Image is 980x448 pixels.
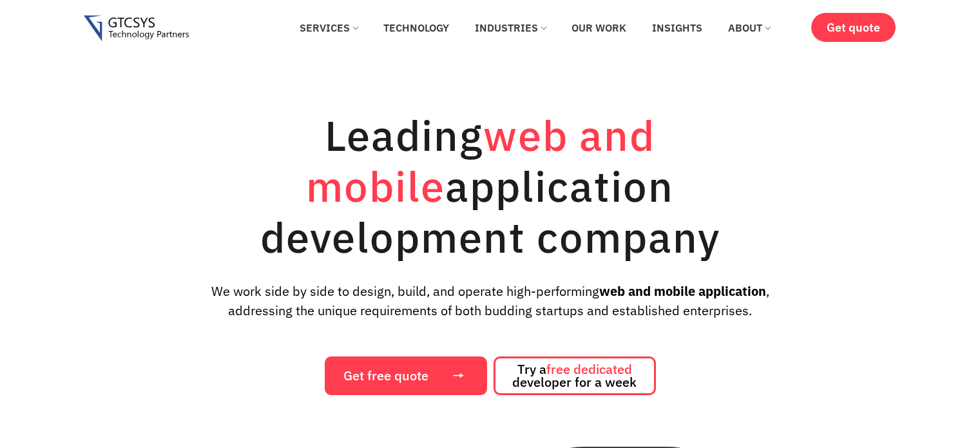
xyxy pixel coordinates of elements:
[718,14,780,42] a: About
[512,363,637,389] span: Try a developer for a week
[827,21,880,34] span: Get quote
[494,356,656,395] a: Try afree dedicated developer for a week
[325,356,487,395] a: Get free quote
[84,15,189,42] img: Gtcsys logo
[465,14,555,42] a: Industries
[290,14,367,42] a: Services
[306,108,655,213] span: web and mobile
[200,110,780,262] h1: Leading application development company
[374,14,459,42] a: Technology
[811,13,896,42] a: Get quote
[642,14,712,42] a: Insights
[189,282,790,320] p: We work side by side to design, build, and operate high-performing , addressing the unique requir...
[562,14,636,42] a: Our Work
[599,282,766,300] strong: web and mobile application
[343,369,428,382] span: Get free quote
[546,360,632,378] span: free dedicated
